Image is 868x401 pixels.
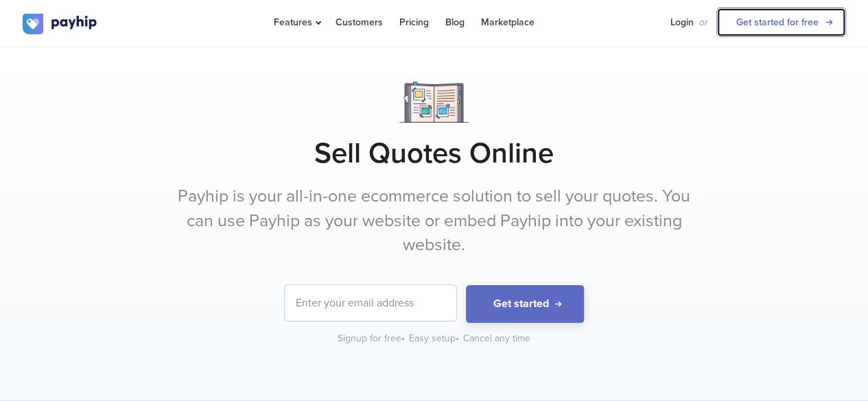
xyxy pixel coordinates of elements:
a: Get started for free [716,8,846,37]
button: Get started [466,285,584,323]
span: • [401,332,405,344]
input: Enter your email address [285,285,456,321]
img: Notebook.png [399,82,469,123]
span: Features [274,16,319,28]
div: Easy setup [409,332,460,345]
div: Cancel any time [463,332,530,345]
p: Payhip is your all-in-one ecommerce solution to sell your quotes. You can use Payhip as your webs... [177,184,692,258]
img: logo.svg [23,14,98,34]
span: • [456,332,459,344]
h1: Sell Quotes Online [23,136,846,171]
div: Signup for free [338,332,406,345]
